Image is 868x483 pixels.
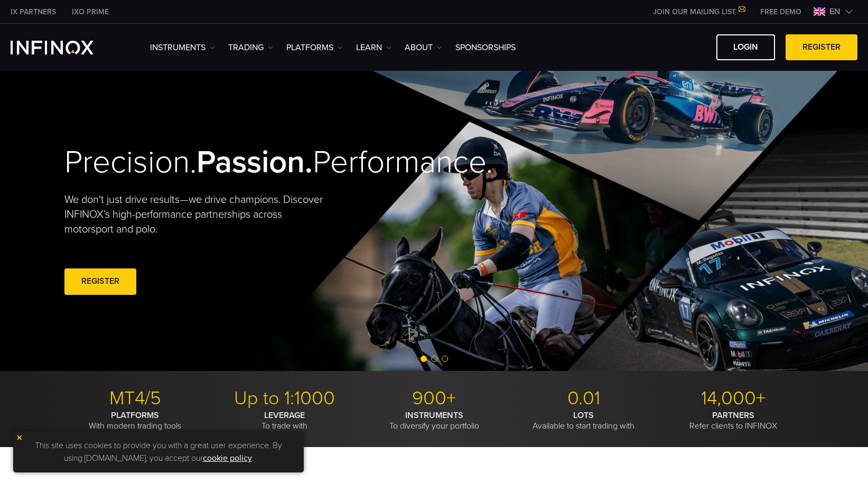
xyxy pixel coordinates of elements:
span: en [825,5,845,18]
span: Go to slide 2 [431,356,437,362]
a: INFINOX [64,6,117,17]
strong: INSTRUMENTS [405,410,463,421]
strong: LEVERAGE [264,410,305,421]
p: To diversify your portfolio [363,410,505,431]
a: PLATFORMS [286,41,343,54]
p: 0.01 [513,387,655,410]
p: We don't just drive results—we drive champions. Discover INFINOX’s high-performance partnerships ... [64,192,331,237]
span: Go to slide 1 [421,356,427,362]
a: REGISTER [786,34,857,60]
span: Go to slide 3 [442,356,448,362]
p: MT4/5 [64,387,206,410]
a: JOIN OUR MAILING LIST [645,7,752,16]
a: REGISTER [64,268,136,294]
a: TRADING [228,41,273,54]
p: 14,000+ [662,387,804,410]
p: Refer clients to INFINOX [662,410,804,431]
p: Available to start trading with [513,410,655,431]
p: This site uses cookies to provide you with a great user experience. By using [DOMAIN_NAME], you a... [18,436,298,467]
strong: PLATFORMS [111,410,159,421]
a: INFINOX [3,6,64,17]
h2: Precision. Performance. [64,143,397,182]
a: Learn [356,41,391,54]
strong: Passion. [197,143,313,181]
p: To trade with [214,410,356,431]
a: INFINOX MENU [752,6,809,17]
a: Instruments [150,41,215,54]
p: Up to 1:1000 [214,387,356,410]
a: ABOUT [405,41,442,54]
strong: PARTNERS [712,410,754,421]
a: SPONSORSHIPS [455,41,516,54]
strong: LOTS [573,410,594,421]
p: With modern trading tools [64,410,206,431]
a: INFINOX Logo [11,41,118,54]
p: 900+ [363,387,505,410]
a: cookie policy [203,453,252,463]
a: LOGIN [716,34,775,60]
img: yellow close icon [16,434,23,441]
